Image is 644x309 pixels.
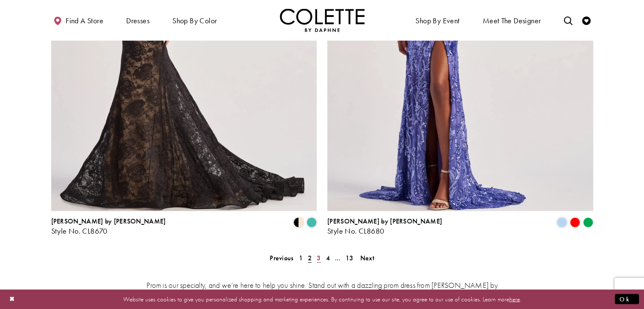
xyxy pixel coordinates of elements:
[413,8,462,32] span: Shop By Event
[358,252,377,264] a: Next Page
[296,252,305,264] a: 1
[51,226,108,236] span: Style No. CL8670
[126,17,149,25] span: Dresses
[280,8,365,32] img: Colette by Daphne
[61,293,583,305] p: Website uses cookies to give you personalized shopping and marketing experiences. By continuing t...
[332,252,343,264] a: ...
[307,218,317,228] i: Turquoise
[299,254,303,262] span: 1
[345,254,354,262] span: 13
[557,218,567,228] i: Periwinkle
[172,17,217,25] span: Shop by color
[327,226,384,236] span: Style No. CL8680
[326,254,330,262] span: 4
[335,254,340,262] span: ...
[327,218,442,235] div: Colette by Daphne Style No. CL8680
[327,217,442,226] span: [PERSON_NAME] by [PERSON_NAME]
[570,218,580,228] i: Red
[293,218,304,228] i: Black/Nude
[170,8,219,32] span: Shop by color
[314,252,323,264] a: 3
[343,252,356,264] a: 13
[51,217,166,226] span: [PERSON_NAME] by [PERSON_NAME]
[267,252,296,264] a: Prev Page
[51,218,166,235] div: Colette by Daphne Style No. CL8670
[561,8,574,32] a: Toggle search
[323,252,332,264] a: 4
[305,252,314,264] span: Current page
[509,295,520,303] a: here
[481,8,543,32] a: Meet the designer
[580,8,593,32] a: Check Wishlist
[483,17,541,25] span: Meet the designer
[5,292,19,306] button: Close Dialog
[308,254,312,262] span: 2
[317,254,321,262] span: 3
[124,8,152,32] span: Dresses
[280,8,365,32] a: Visit Home Page
[360,254,374,262] span: Next
[66,17,103,25] span: Find a store
[583,218,593,228] i: Emerald
[415,17,459,25] span: Shop By Event
[51,8,105,32] a: Find a store
[270,254,293,262] span: Previous
[615,294,639,304] button: Submit Dialog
